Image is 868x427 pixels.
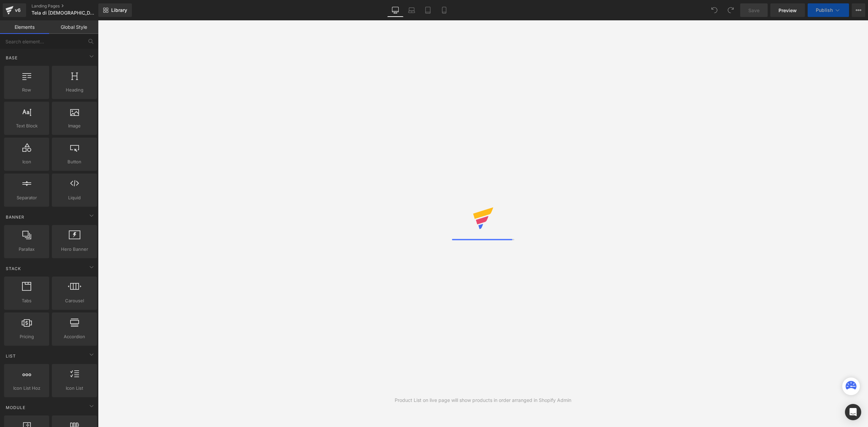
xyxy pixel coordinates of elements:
[3,3,26,17] a: v6
[816,7,833,13] span: Publish
[6,246,47,253] span: Parallax
[14,6,22,15] div: v6
[778,7,797,14] span: Preview
[5,265,22,272] span: Stack
[54,333,95,340] span: Accordion
[5,214,25,220] span: Banner
[54,194,95,201] span: Liquid
[845,404,861,420] div: Open Intercom Messenger
[32,10,97,16] span: Tela di [DEMOGRAPHIC_DATA]
[5,353,17,359] span: List
[54,297,95,304] span: Carousel
[708,3,721,17] button: Undo
[6,194,47,201] span: Separator
[387,3,403,17] a: Desktop
[395,396,571,404] div: Product List on live page will show products in order arranged in Shopify Admin
[6,297,47,304] span: Tabs
[5,404,26,411] span: Module
[54,385,95,392] span: Icon List
[111,7,127,13] span: Library
[6,385,47,392] span: Icon List Hoz
[6,122,47,129] span: Text Block
[436,3,452,17] a: Mobile
[808,3,849,17] button: Publish
[5,55,18,61] span: Base
[6,158,47,165] span: Icon
[54,122,95,129] span: Image
[32,3,110,9] a: Landing Pages
[6,333,47,340] span: Pricing
[54,158,95,165] span: Button
[852,3,865,17] button: More
[420,3,436,17] a: Tablet
[770,3,805,17] a: Preview
[54,86,95,94] span: Heading
[54,246,95,253] span: Hero Banner
[403,3,420,17] a: Laptop
[98,3,132,17] a: New Library
[6,86,47,94] span: Row
[49,20,98,34] a: Global Style
[748,7,759,14] span: Save
[724,3,737,17] button: Redo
